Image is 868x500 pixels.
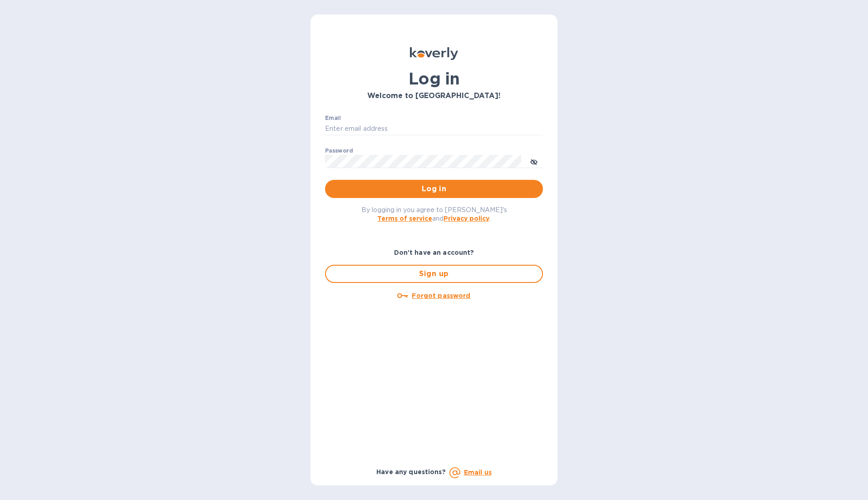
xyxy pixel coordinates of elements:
[444,215,489,222] a: Privacy policy
[325,69,543,88] h1: Log in
[361,206,507,222] span: By logging in you agree to [PERSON_NAME]'s and .
[325,148,353,153] label: Password
[333,268,535,279] span: Sign up
[412,292,470,299] u: Forgot password
[325,265,543,283] button: Sign up
[325,92,543,100] h3: Welcome to [GEOGRAPHIC_DATA]!
[325,115,341,121] label: Email
[394,249,474,256] b: Don't have an account?
[464,469,492,476] a: Email us
[376,468,446,475] b: Have any questions?
[325,180,543,198] button: Log in
[525,152,543,170] button: toggle password visibility
[410,47,458,60] img: Koverly
[377,215,432,222] a: Terms of service
[325,122,543,136] input: Enter email address
[332,183,536,194] span: Log in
